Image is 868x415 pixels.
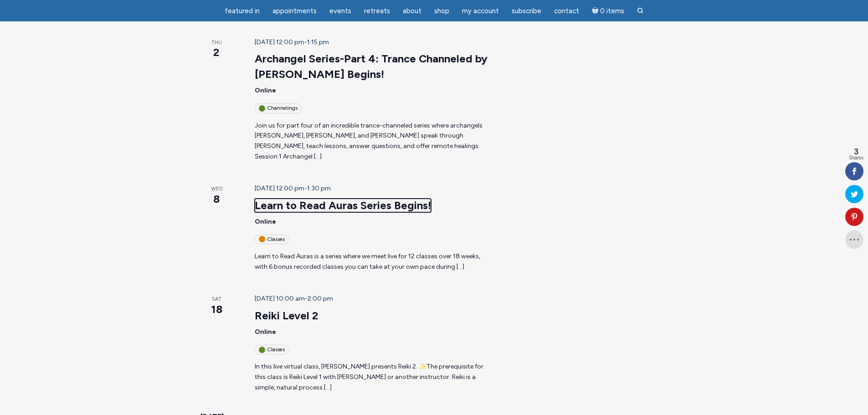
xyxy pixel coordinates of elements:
span: [DATE] 10:00 am [255,295,305,302]
p: Learn to Read Auras is a series where we meet live for 12 classes over 18 weeks, with 6 bonus rec... [255,251,491,272]
span: Online [255,218,276,225]
div: Channelings [255,103,302,113]
a: Appointments [267,2,322,20]
div: Classes [255,235,289,244]
span: 2:00 pm [308,295,333,302]
span: My Account [462,7,499,15]
span: 2 [200,45,233,60]
a: Retreats [359,2,395,20]
span: About [403,7,421,15]
span: 0 items [600,8,624,15]
span: 8 [200,191,233,207]
a: My Account [457,2,504,20]
a: Cart0 items [586,1,630,20]
span: 18 [200,302,233,317]
a: Reiki Level 2 [255,309,318,323]
span: Sat [200,296,233,303]
a: Archangel Series-Part 4: Trance Channeled by [PERSON_NAME] Begins! [255,52,488,81]
a: About [397,2,427,20]
span: Shop [434,7,449,15]
span: [DATE] 12:00 pm [255,38,304,46]
a: Learn to Read Auras Series Begins! [255,199,431,212]
span: Retreats [364,7,390,15]
span: [DATE] 12:00 pm [255,184,304,192]
span: featured in [225,7,260,15]
span: Shares [849,156,863,160]
time: - [255,184,331,192]
span: Wed [200,185,233,193]
span: 3 [849,148,863,156]
p: Join us for part four of an incredible trance-channeled series where archangels [PERSON_NAME], [P... [255,121,491,162]
time: - [255,295,333,302]
span: Events [329,7,351,15]
span: Appointments [272,7,317,15]
a: featured in [219,2,265,20]
time: - [255,38,329,46]
span: Online [255,87,276,94]
span: 1:15 pm [307,38,329,46]
a: Events [324,2,357,20]
p: In this live virtual class, [PERSON_NAME] presents Reiki 2. ✨The prerequisite for this class is R... [255,362,491,393]
span: 1:30 pm [307,184,331,192]
span: Subscribe [512,7,541,15]
span: Contact [554,7,579,15]
div: Classes [255,345,289,354]
i: Cart [592,7,601,15]
span: Thu [200,39,233,47]
a: Subscribe [506,2,547,20]
a: Shop [429,2,455,20]
span: Online [255,328,276,336]
a: Contact [549,2,585,20]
